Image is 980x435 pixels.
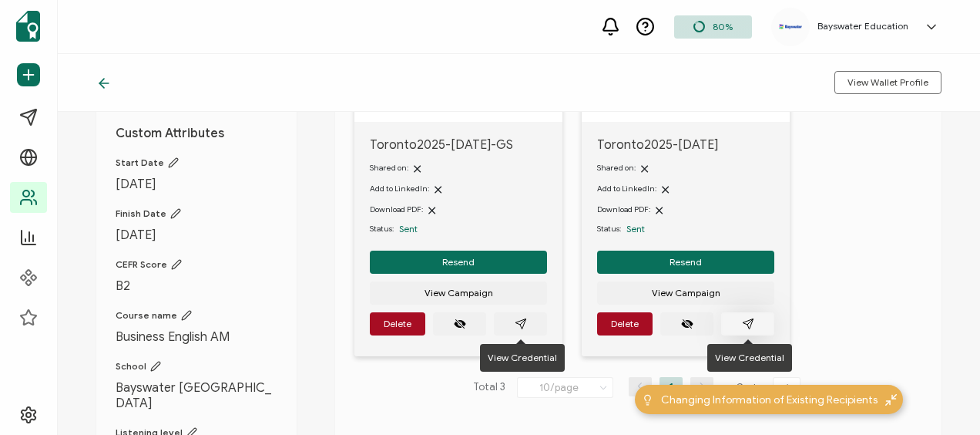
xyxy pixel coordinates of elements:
span: 80% [713,21,733,32]
ion-icon: eye off [681,318,693,330]
span: Changing Information of Existing Recipients [661,392,878,408]
button: View Wallet Profile [834,71,941,94]
span: Total 3 [473,377,505,399]
span: View Campaign [425,288,493,298]
span: Download PDF: [597,204,650,214]
span: Add to LinkedIn: [597,184,656,194]
span: CEFR Score [116,258,277,271]
img: minimize-icon.svg [885,394,897,406]
h1: Custom Attributes [116,126,277,141]
span: Go to [736,377,804,399]
img: sertifier-logomark-colored.svg [16,11,40,42]
img: e421b917-46e4-4ebc-81ec-125abdc7015c.png [779,24,802,29]
input: Select [517,377,613,398]
span: Resend [442,258,475,267]
h5: Bayswater Education [817,21,908,32]
span: Status: [370,223,394,235]
span: Shared on: [370,163,408,173]
span: Toronto2025-[DATE] [597,137,774,153]
span: View Campaign [652,288,720,298]
span: Bayswater [GEOGRAPHIC_DATA] [116,380,277,411]
button: View Campaign [597,282,774,305]
span: B2 [116,278,277,294]
span: Business English AM [116,329,277,345]
div: View Credential [707,344,792,372]
span: Sent [399,223,418,234]
span: Add to LinkedIn: [370,184,429,194]
ion-icon: eye off [454,318,466,330]
span: School [116,360,277,373]
ion-icon: paper plane outline [742,318,754,330]
span: View Wallet Profile [847,78,928,87]
span: Delete [611,319,639,329]
li: 1 [659,377,683,396]
span: [DATE] [116,177,277,192]
button: Resend [370,251,547,274]
iframe: Chat Widget [903,361,980,435]
button: Delete [370,312,425,336]
button: Delete [597,312,653,336]
span: Download PDF: [370,204,423,214]
div: View Credential [480,344,565,372]
span: Resend [670,258,702,267]
span: Finish Date [116,207,277,220]
ion-icon: paper plane outline [515,318,527,330]
button: Resend [597,251,774,274]
span: Course name [116,309,277,322]
span: Start Date [116,157,277,169]
span: Status: [597,223,621,235]
span: Toronto2025-[DATE]-GS [370,137,547,153]
span: Delete [384,319,411,329]
button: View Campaign [370,282,547,305]
span: Sent [626,223,645,234]
span: [DATE] [116,228,277,243]
span: Shared on: [597,163,636,173]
